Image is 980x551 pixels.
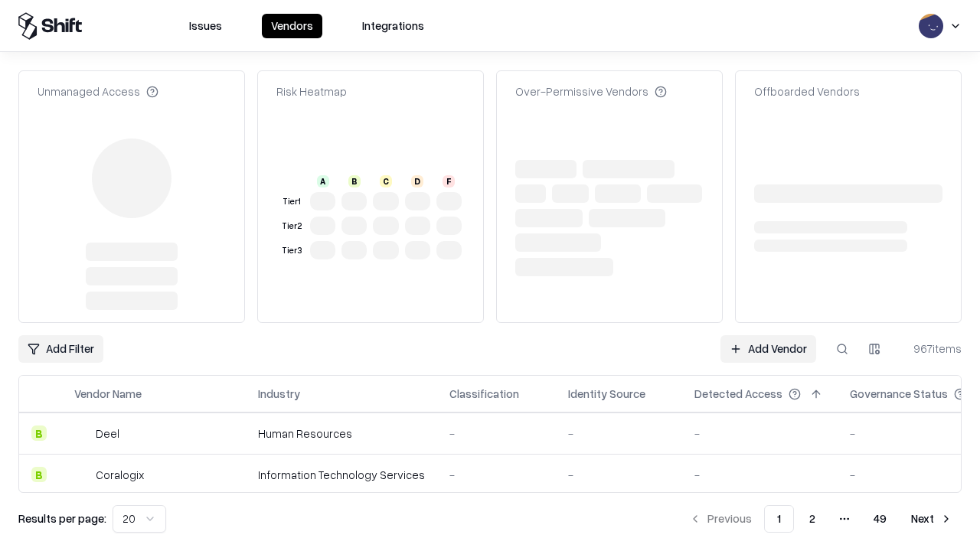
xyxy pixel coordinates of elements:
button: 1 [764,505,794,533]
div: Unmanaged Access [38,83,158,99]
button: Integrations [353,14,433,38]
button: Vendors [262,14,322,38]
button: Next [902,505,962,533]
div: Governance Status [850,386,948,402]
nav: pagination [680,505,962,533]
button: 2 [797,505,828,533]
div: D [411,175,423,187]
div: B [348,175,361,187]
div: Tier 1 [279,195,304,208]
div: C [380,175,392,187]
div: Tier 3 [279,244,304,257]
div: Tier 2 [279,220,304,233]
div: - [568,425,670,442]
div: Coralogix [96,467,144,483]
button: Issues [180,14,231,38]
div: F [443,175,455,187]
div: Detected Access [694,386,782,402]
div: - [568,467,670,483]
div: A [317,175,329,187]
div: Deel [96,425,119,442]
div: Offboarded Vendors [754,83,860,99]
div: B [31,425,47,441]
div: Classification [449,386,519,402]
img: Deel [74,425,90,441]
button: 49 [861,505,899,533]
div: - [694,467,825,483]
div: Industry [258,386,300,402]
button: Add Filter [18,335,103,363]
div: 967 items [900,341,962,357]
div: Risk Heatmap [276,83,347,99]
div: Vendor Name [74,386,142,402]
div: Over-Permissive Vendors [515,83,667,99]
div: Information Technology Services [258,467,425,483]
div: Human Resources [258,425,425,442]
div: Identity Source [568,386,645,402]
p: Results per page: [18,510,106,527]
div: B [31,467,47,482]
img: Coralogix [74,467,90,482]
div: - [694,425,825,442]
a: Add Vendor [720,335,816,363]
div: - [449,467,544,483]
div: - [449,425,544,442]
